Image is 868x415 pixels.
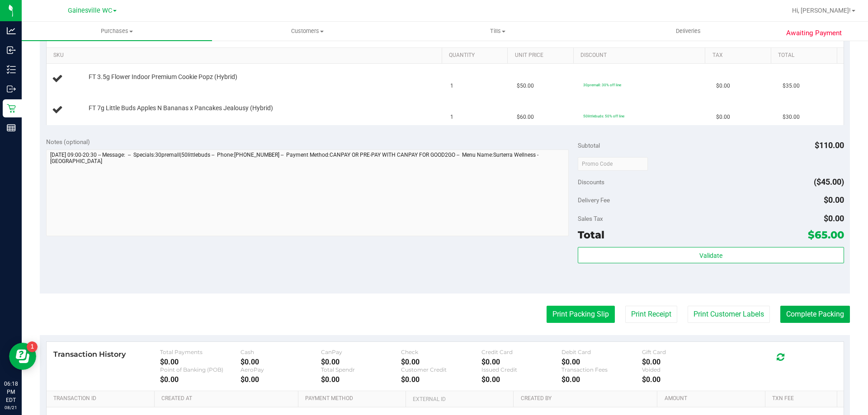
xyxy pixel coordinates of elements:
[593,22,783,41] a: Deliveries
[481,366,562,373] div: Issued Credit
[824,214,844,223] span: $0.00
[4,404,18,411] p: 08/21
[27,341,38,352] iframe: Resource center unread badge
[46,138,90,145] span: Notes (optional)
[780,306,850,323] button: Complete Packing
[625,306,677,323] button: Print Receipt
[561,358,642,366] div: $0.00
[786,28,842,38] span: Awaiting Payment
[403,27,592,35] span: Tills
[241,349,321,355] div: Cash
[160,349,241,355] div: Total Payments
[716,82,730,90] span: $0.00
[68,7,112,14] span: Gainesville WC
[642,366,722,373] div: Voided
[7,26,16,35] inline-svg: Analytics
[772,395,833,402] a: Txn Fee
[89,104,273,112] span: FT 7g Little Buds Apples N Bananas x Pancakes Jealousy (Hybrid)
[401,349,481,355] div: Check
[53,52,438,59] a: SKU
[716,113,730,121] span: $0.00
[7,46,16,55] inline-svg: Inbound
[89,73,237,81] span: FT 3.5g Flower Indoor Premium Cookie Popz (Hybrid)
[547,306,615,323] button: Print Packing Slip
[517,82,534,90] span: $50.00
[578,157,648,171] input: Promo Code
[321,349,401,355] div: CanPay
[241,375,321,384] div: $0.00
[53,395,151,402] a: Transaction ID
[783,82,800,90] span: $35.00
[642,358,722,366] div: $0.00
[815,140,844,150] span: $110.00
[449,52,504,59] a: Quantity
[7,104,16,113] inline-svg: Retail
[305,395,402,402] a: Payment Method
[321,375,401,384] div: $0.00
[22,27,212,35] span: Purchases
[481,349,562,355] div: Credit Card
[160,358,241,366] div: $0.00
[578,174,604,190] span: Discounts
[783,113,800,121] span: $30.00
[712,52,768,59] a: Tax
[212,22,402,41] a: Customers
[401,358,481,366] div: $0.00
[401,375,481,384] div: $0.00
[561,366,642,373] div: Transaction Fees
[792,7,851,14] span: Hi, [PERSON_NAME]!
[161,395,294,402] a: Created At
[578,228,604,241] span: Total
[160,366,241,373] div: Point of Banking (POB)
[664,27,713,35] span: Deliveries
[808,228,844,241] span: $65.00
[578,247,844,263] button: Validate
[481,375,562,384] div: $0.00
[9,343,36,370] iframe: Resource center
[580,52,702,59] a: Discount
[22,22,212,41] a: Purchases
[450,82,453,90] span: 1
[4,380,18,404] p: 06:18 PM EDT
[241,358,321,366] div: $0.00
[515,52,570,59] a: Unit Price
[517,113,534,121] span: $60.00
[401,366,481,373] div: Customer Credit
[7,65,16,74] inline-svg: Inventory
[450,113,453,121] span: 1
[561,349,642,355] div: Debit Card
[814,177,844,187] span: ($45.00)
[521,395,654,402] a: Created By
[688,306,770,323] button: Print Customer Labels
[160,375,241,384] div: $0.00
[824,195,844,205] span: $0.00
[7,84,16,93] inline-svg: Outbound
[402,22,593,41] a: Tills
[241,366,321,373] div: AeroPay
[583,114,624,118] span: 50littlebuds: 50% off line
[642,375,722,384] div: $0.00
[583,83,621,87] span: 30premall: 30% off line
[7,123,16,132] inline-svg: Reports
[642,349,722,355] div: Gift Card
[561,375,642,384] div: $0.00
[699,252,722,259] span: Validate
[665,395,762,402] a: Amount
[321,358,401,366] div: $0.00
[321,366,401,373] div: Total Spendr
[212,27,402,35] span: Customers
[578,142,600,149] span: Subtotal
[578,215,603,222] span: Sales Tax
[406,391,513,407] th: External ID
[481,358,562,366] div: $0.00
[578,196,610,204] span: Delivery Fee
[778,52,833,59] a: Total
